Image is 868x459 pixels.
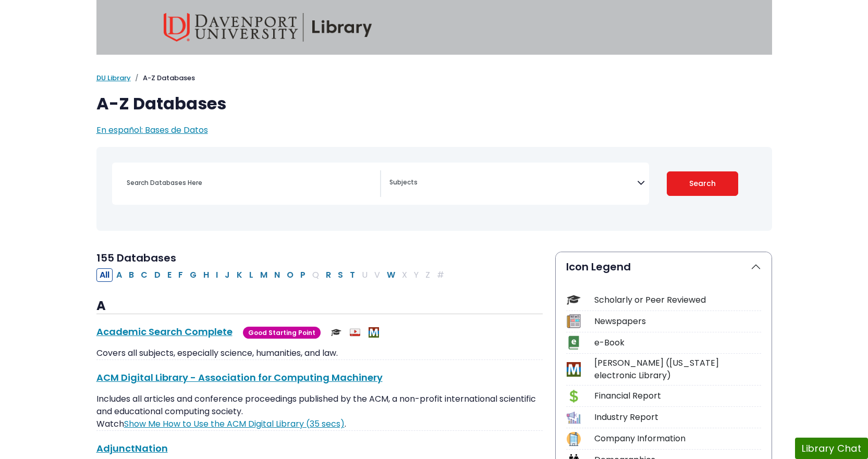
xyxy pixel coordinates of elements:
img: Icon Company Information [567,432,581,446]
nav: breadcrumb [96,73,772,83]
div: Financial Report [594,390,761,402]
button: Filter Results L [246,268,256,282]
button: Filter Results D [151,268,164,282]
button: Filter Results O [284,268,297,282]
button: Library Chat [795,438,868,459]
button: Filter Results W [384,268,398,282]
img: MeL (Michigan electronic Library) [369,327,379,338]
button: Icon Legend [556,252,772,281]
h1: A-Z Databases [96,94,772,114]
button: Filter Results B [126,268,137,282]
button: Filter Results N [271,268,283,282]
div: Scholarly or Peer Reviewed [594,294,761,306]
img: Davenport University Library [164,13,372,42]
span: 155 Databases [96,251,176,265]
button: Filter Results R [323,268,334,282]
div: Company Information [594,432,761,445]
a: En español: Bases de Datos [96,124,208,136]
button: Filter Results S [335,268,346,282]
a: Academic Search Complete [96,325,233,338]
textarea: Search [389,179,637,188]
p: Includes all articles and conference proceedings published by the ACM, a non-profit international... [96,393,543,430]
p: Covers all subjects, especially science, humanities, and law. [96,347,543,359]
img: Icon Financial Report [567,389,581,403]
button: Filter Results J [222,268,233,282]
div: e-Book [594,337,761,349]
button: Filter Results M [257,268,271,282]
img: Icon Newspapers [567,314,581,328]
button: Filter Results T [347,268,358,282]
a: AdjunctNation [96,442,168,455]
button: Filter Results I [213,268,221,282]
div: Newspapers [594,315,761,328]
button: Filter Results H [200,268,212,282]
span: Good Starting Point [243,327,321,339]
div: Industry Report [594,411,761,424]
nav: Search filters [96,147,772,231]
img: Icon Industry Report [567,411,581,425]
button: Filter Results A [113,268,125,282]
img: Icon e-Book [567,336,581,350]
button: Filter Results K [234,268,246,282]
a: DU Library [96,73,131,83]
button: All [96,268,113,282]
button: Filter Results C [138,268,151,282]
h3: A [96,299,543,314]
a: ACM Digital Library - Association for Computing Machinery [96,371,383,384]
button: Filter Results F [175,268,186,282]
button: Filter Results P [297,268,309,282]
div: Alpha-list to filter by first letter of database name [96,268,448,280]
div: [PERSON_NAME] ([US_STATE] electronic Library) [594,357,761,382]
button: Submit for Search Results [667,171,738,196]
button: Filter Results E [164,268,175,282]
a: Link opens in new window [124,418,345,430]
button: Filter Results G [187,268,200,282]
img: Icon MeL (Michigan electronic Library) [567,362,581,376]
img: Scholarly or Peer Reviewed [331,327,341,338]
img: Icon Scholarly or Peer Reviewed [567,293,581,307]
input: Search database by title or keyword [120,175,380,190]
img: Audio & Video [350,327,360,338]
li: A-Z Databases [131,73,195,83]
